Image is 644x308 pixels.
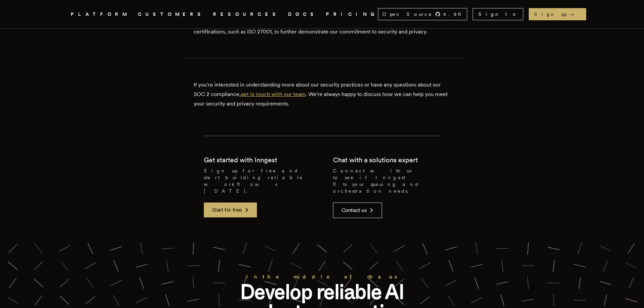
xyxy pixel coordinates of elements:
[529,8,586,20] a: Sign up
[194,80,451,109] p: If you're interested in understanding more about our security practices or have any questions abo...
[333,155,418,165] h2: Chat with a solutions expert
[241,91,306,97] a: get in touch with our team
[473,8,523,20] a: Sign In
[204,155,277,165] h2: Get started with Inngest
[214,272,430,282] h2: In the middle of chaos
[333,203,382,218] a: Contact us
[204,167,311,194] p: Sign up for free and start building reliable workflows [DATE].
[382,11,432,18] span: Open Source
[204,203,257,217] a: Start for free
[71,10,130,19] button: PLATFORM
[213,10,280,19] button: RESOURCES
[443,11,466,18] span: 4.9 K
[138,10,205,19] a: CUSTOMERS
[333,167,440,194] p: Connect with us to see if Inngest fits your queuing and orchestration needs.
[569,11,581,18] span: →
[288,10,318,19] a: DOCS
[326,10,378,19] a: PRICING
